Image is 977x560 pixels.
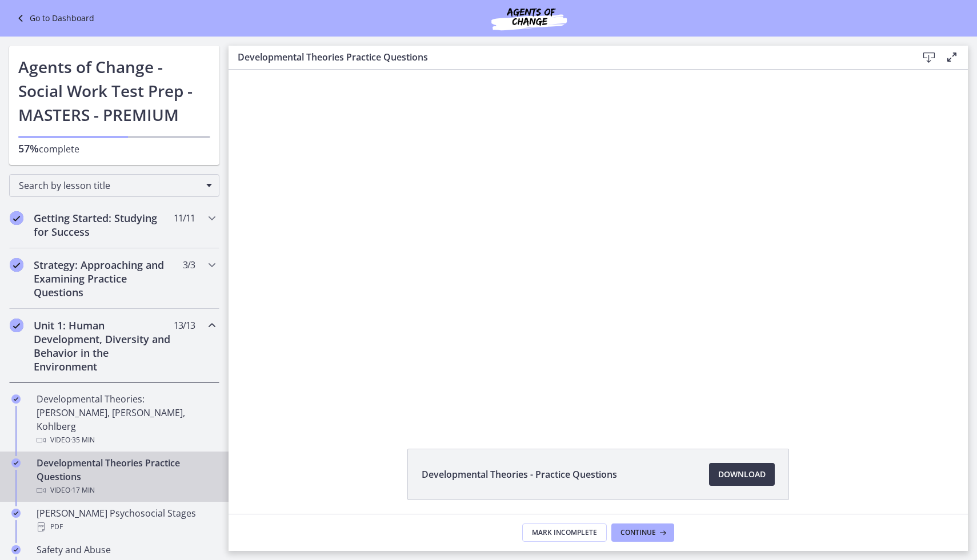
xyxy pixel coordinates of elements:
[37,456,215,497] div: Developmental Theories Practice Questions
[11,509,21,518] i: Completed
[14,11,94,25] a: Go to Dashboard
[422,468,617,481] span: Developmental Theories - Practice Questions
[37,484,215,497] div: Video
[10,211,23,225] i: Completed
[11,545,21,554] i: Completed
[532,528,597,537] span: Mark Incomplete
[34,258,173,299] h2: Strategy: Approaching and Examining Practice Questions
[238,50,899,64] h3: Developmental Theories Practice Questions
[174,211,195,225] span: 11 / 11
[18,142,39,155] span: 57%
[183,258,195,272] span: 3 / 3
[10,319,23,332] i: Completed
[18,55,210,127] h1: Agents of Change - Social Work Test Prep - MASTERS - PREMIUM
[174,319,195,332] span: 13 / 13
[37,506,215,534] div: [PERSON_NAME] Psychosocial Stages
[11,394,21,404] i: Completed
[522,523,607,542] button: Mark Incomplete
[611,523,674,542] button: Continue
[10,258,23,272] i: Completed
[37,433,215,447] div: Video
[70,484,95,497] span: · 17 min
[9,174,219,197] div: Search by lesson title
[34,319,173,373] h2: Unit 1: Human Development, Diversity and Behavior in the Environment
[70,433,95,447] span: · 35 min
[37,520,215,534] div: PDF
[34,211,173,239] h2: Getting Started: Studying for Success
[19,179,201,192] span: Search by lesson title
[620,528,656,537] span: Continue
[11,458,21,468] i: Completed
[18,142,210,156] p: complete
[229,70,968,422] iframe: Video Lesson
[709,463,775,486] a: Download
[37,392,215,447] div: Developmental Theories: [PERSON_NAME], [PERSON_NAME], Kohlberg
[718,468,766,481] span: Download
[461,5,598,32] img: Agents of Change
